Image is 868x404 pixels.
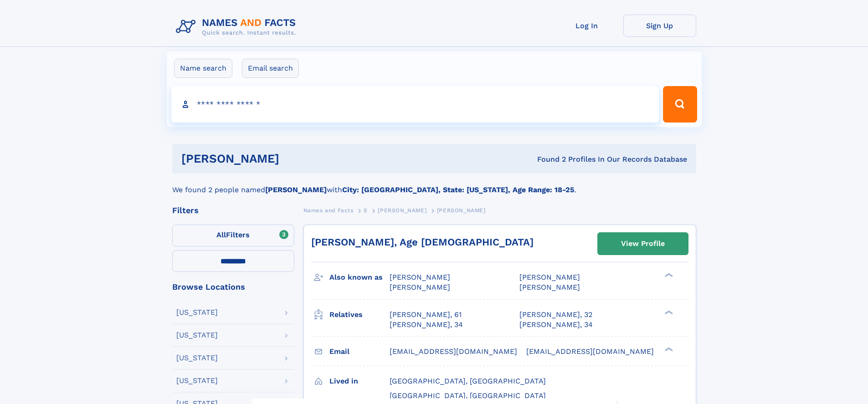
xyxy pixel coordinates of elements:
[390,320,463,330] a: [PERSON_NAME], 34
[364,207,368,214] span: S
[172,15,303,39] img: Logo Names and Facts
[623,15,696,37] a: Sign Up
[519,310,592,320] a: [PERSON_NAME], 32
[663,272,673,278] div: ❯
[329,373,390,389] h3: Lived in
[181,153,408,164] h1: [PERSON_NAME]
[663,309,673,315] div: ❯
[621,233,665,254] div: View Profile
[390,273,450,281] span: [PERSON_NAME]
[663,346,673,352] div: ❯
[408,154,687,164] div: Found 2 Profiles In Our Records Database
[519,273,580,281] span: [PERSON_NAME]
[216,230,226,239] span: All
[172,225,294,246] label: Filters
[172,283,294,291] div: Browse Locations
[176,377,218,384] div: [US_STATE]
[378,205,426,216] a: [PERSON_NAME]
[176,354,218,362] div: [US_STATE]
[176,309,218,316] div: [US_STATE]
[329,344,390,359] h3: Email
[519,283,580,291] span: [PERSON_NAME]
[311,236,534,248] a: [PERSON_NAME], Age [DEMOGRAPHIC_DATA]
[364,205,368,216] a: S
[519,320,593,330] a: [PERSON_NAME], 34
[390,347,517,356] span: [EMAIL_ADDRESS][DOMAIN_NAME]
[171,86,659,123] input: search input
[172,174,696,195] div: We found 2 people named with .
[437,207,486,214] span: [PERSON_NAME]
[329,307,390,322] h3: Relatives
[663,86,697,123] button: Search Button
[598,233,688,255] a: View Profile
[303,205,354,216] a: Names and Facts
[550,15,623,37] a: Log In
[390,283,450,291] span: [PERSON_NAME]
[242,59,299,78] label: Email search
[329,270,390,285] h3: Also known as
[390,310,462,320] a: [PERSON_NAME], 61
[390,377,546,385] span: [GEOGRAPHIC_DATA], [GEOGRAPHIC_DATA]
[526,347,654,356] span: [EMAIL_ADDRESS][DOMAIN_NAME]
[265,185,327,194] b: [PERSON_NAME]
[174,59,232,78] label: Name search
[378,207,426,214] span: [PERSON_NAME]
[176,332,218,339] div: [US_STATE]
[172,206,294,215] div: Filters
[390,391,546,400] span: [GEOGRAPHIC_DATA], [GEOGRAPHIC_DATA]
[342,185,574,194] b: City: [GEOGRAPHIC_DATA], State: [US_STATE], Age Range: 18-25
